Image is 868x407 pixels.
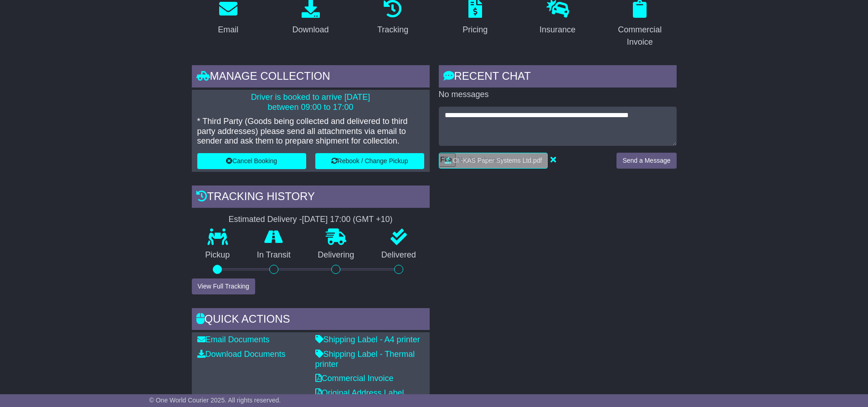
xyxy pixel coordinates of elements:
a: Email Documents [197,335,270,344]
button: Rebook / Change Pickup [315,153,424,169]
button: View Full Tracking [192,278,255,294]
div: Manage collection [192,65,430,90]
div: Download [292,24,329,36]
button: Cancel Booking [197,153,306,169]
div: [DATE] 17:00 (GMT +10) [302,215,393,225]
p: Delivered [368,250,430,260]
a: Download Documents [197,350,286,359]
p: * Third Party (Goods being collected and delivered to third party addresses) please send all atta... [197,117,424,146]
a: Commercial Invoice [315,374,394,383]
p: Pickup [192,250,244,260]
div: Email [218,24,238,36]
div: Tracking [377,24,408,36]
p: Delivering [304,250,368,260]
button: Send a Message [616,153,676,169]
p: Driver is booked to arrive [DATE] between 09:00 to 17:00 [197,93,424,112]
div: RECENT CHAT [439,65,677,90]
span: © One World Courier 2025. All rights reserved. [149,397,281,404]
div: Estimated Delivery - [192,215,430,225]
a: Shipping Label - Thermal printer [315,350,415,369]
a: Original Address Label [315,388,404,397]
div: Tracking history [192,185,430,210]
div: Insurance [539,24,575,36]
p: In Transit [243,250,304,260]
div: Commercial Invoice [609,24,671,48]
a: Shipping Label - A4 printer [315,335,420,344]
div: Pricing [462,24,488,36]
p: No messages [439,90,677,100]
div: Quick Actions [192,308,430,333]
